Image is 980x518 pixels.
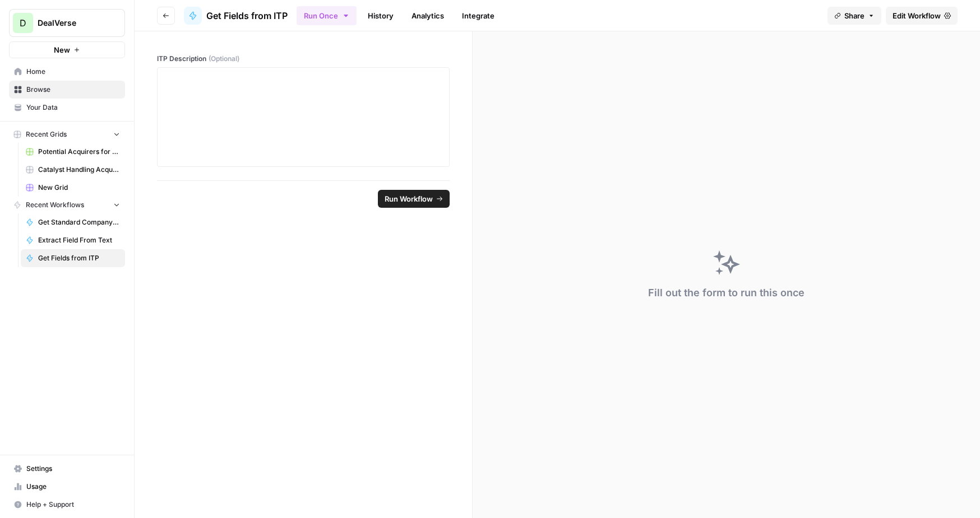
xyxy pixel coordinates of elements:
[157,54,450,64] label: ITP Description
[9,63,125,81] a: Home
[206,9,288,22] span: Get Fields from ITP
[9,81,125,99] a: Browse
[26,464,120,474] span: Settings
[9,460,125,478] a: Settings
[38,165,120,175] span: Catalyst Handling Acquisitions
[26,102,120,113] span: Your Data
[9,478,125,496] a: Usage
[38,217,120,227] span: Get Standard Company Field by Name and Domain
[361,7,400,25] a: History
[9,126,125,143] button: Recent Grids
[38,17,105,29] span: DealVerse
[828,7,881,25] button: Share
[9,496,125,514] button: Help + Support
[184,7,288,25] a: Get Fields from ITP
[209,54,239,64] span: (Optional)
[9,41,125,58] button: New
[9,99,125,116] a: Your Data
[9,9,125,37] button: Workspace: DealVerse
[26,500,120,510] span: Help + Support
[38,253,120,263] span: Get Fields from ITP
[26,200,84,210] span: Recent Workflows
[648,285,805,301] div: Fill out the form to run this once
[21,143,125,161] a: Potential Acquirers for Deep Instinct
[844,10,865,21] span: Share
[54,44,70,55] span: New
[38,183,120,193] span: New Grid
[405,7,451,25] a: Analytics
[9,197,125,213] button: Recent Workflows
[385,193,433,204] span: Run Workflow
[886,7,958,25] a: Edit Workflow
[21,161,125,179] a: Catalyst Handling Acquisitions
[38,147,120,157] span: Potential Acquirers for Deep Instinct
[893,10,941,21] span: Edit Workflow
[378,190,450,208] button: Run Workflow
[20,16,26,30] span: D
[297,6,357,25] button: Run Once
[21,213,125,231] a: Get Standard Company Field by Name and Domain
[26,482,120,492] span: Usage
[26,85,120,95] span: Browse
[21,249,125,267] a: Get Fields from ITP
[455,7,501,25] a: Integrate
[38,235,120,245] span: Extract Field From Text
[21,231,125,249] a: Extract Field From Text
[21,179,125,197] a: New Grid
[26,67,120,77] span: Home
[26,129,67,139] span: Recent Grids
